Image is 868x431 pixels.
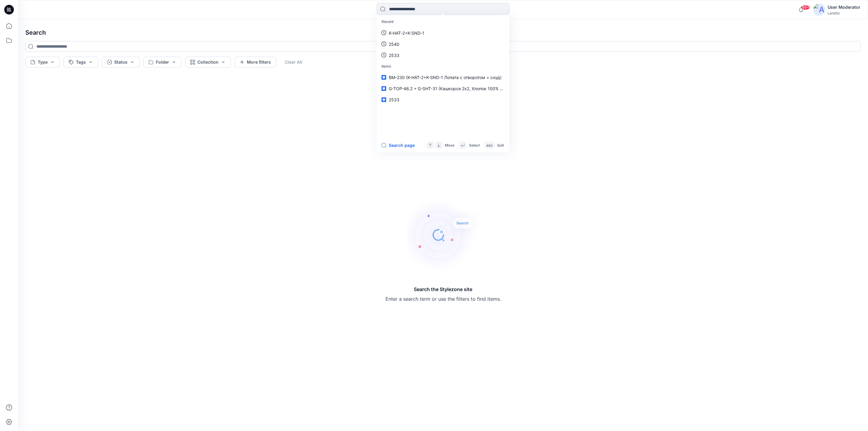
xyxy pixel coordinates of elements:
[389,86,603,91] span: G-TOP-46.2 + G-SHT-31 (Кашкорсе 2х2, Хлопок 100% + Футер 2-х нитка петля, Хлопок 95% эластан 5%)
[143,57,181,68] button: Folder
[378,27,508,38] a: K-HAT-2+K-SND-1
[378,61,508,72] p: Items
[385,295,501,303] p: Enter a search term or use the filters to find items.
[497,142,504,148] p: Quit
[25,57,60,68] button: Type
[102,57,140,68] button: Status
[801,5,810,10] span: 99+
[378,49,508,61] a: 2533
[378,38,508,49] a: 2540
[389,97,399,102] span: 2533
[64,57,98,68] button: Tags
[486,142,493,148] p: esc
[828,11,860,15] div: Laretto
[385,286,501,293] h5: Search the Stylezone site
[407,199,479,271] img: Search the Stylezone site
[20,24,866,41] h4: Search
[185,57,231,68] button: Collection
[389,75,502,80] span: BM-230 (K-HAT-2+K-SND-1 Лопата с отворотом + снуд)
[389,41,399,47] p: 2540
[382,142,415,149] button: Search page
[378,16,508,27] p: Recent
[234,57,276,68] button: More filters
[469,142,480,148] p: Select
[828,4,860,11] div: User Moderator
[445,142,454,148] p: Move
[389,52,399,58] p: 2533
[378,94,508,105] a: 2533
[389,30,424,36] p: K-HAT-2+K-SND-1
[813,4,825,16] img: avatar
[378,72,508,83] a: BM-230 (K-HAT-2+K-SND-1 Лопата с отворотом + снуд)
[378,83,508,94] a: G-TOP-46.2 + G-SHT-31 (Кашкорсе 2х2, Хлопок 100% + Футер 2-х нитка петля, Хлопок 95% эластан 5%)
